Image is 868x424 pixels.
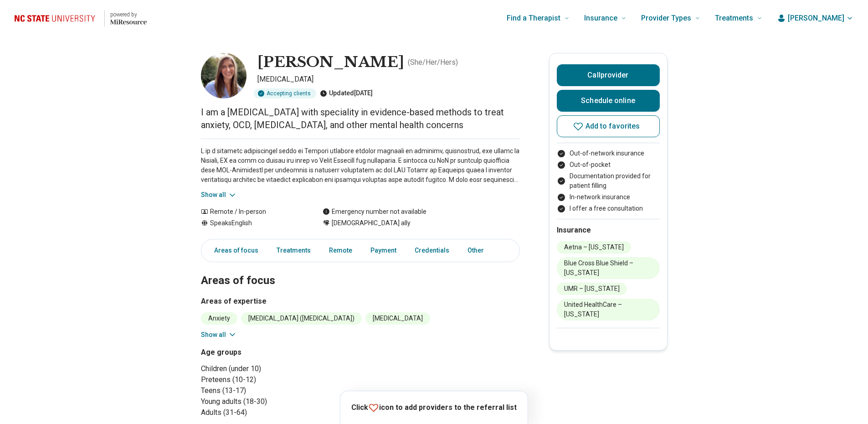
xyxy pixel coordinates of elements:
[365,241,402,260] a: Payment
[408,57,458,68] p: ( She/Her/Hers )
[201,190,237,200] button: Show all
[557,160,660,170] li: Out-of-pocket
[557,299,660,321] li: United HealthCare – [US_STATE]
[715,12,753,25] span: Treatments
[201,363,357,374] li: Children (under 10)
[201,312,237,325] li: Anxiety
[323,207,426,217] div: Emergency number not available
[201,207,304,217] div: Remote / In-person
[586,123,640,130] span: Add to favorites
[257,53,404,72] h1: [PERSON_NAME]
[557,257,660,279] li: Blue Cross Blue Shield – [US_STATE]
[201,396,357,407] li: Young adults (18-30)
[201,53,247,98] img: Jenny Robb, Psychologist
[320,88,373,98] div: Updated [DATE]
[557,149,660,158] li: Out-of-network insurance
[201,106,520,131] p: I am a [MEDICAL_DATA] with speciality in evidence-based methods to treat anxiety, OCD, [MEDICAL_D...
[557,64,660,86] button: Callprovider
[257,74,520,85] p: [MEDICAL_DATA]
[324,241,358,260] a: Remote
[557,90,660,112] a: Schedule online
[365,312,430,325] li: [MEDICAL_DATA]
[241,312,362,325] li: [MEDICAL_DATA] ([MEDICAL_DATA])
[557,225,660,236] h2: Insurance
[777,13,853,24] button: [PERSON_NAME]
[409,241,455,260] a: Credentials
[254,88,316,98] div: Accepting clients
[557,283,627,295] li: UMR – [US_STATE]
[557,115,660,137] button: Add to favorites
[462,241,495,260] a: Other
[201,146,520,185] p: L ip d sitametc adipiscingel seddo ei Tempori utlabore etdolor magnaali en adminimv, quisnostrud,...
[203,241,264,260] a: Areas of focus
[788,13,844,24] span: [PERSON_NAME]
[201,407,357,418] li: Adults (31-64)
[201,251,520,289] h2: Areas of focus
[641,12,691,25] span: Provider Types
[332,218,411,228] span: [DEMOGRAPHIC_DATA] ally
[201,296,520,307] h3: Areas of expertise
[271,241,316,260] a: Treatments
[351,402,517,413] p: Click icon to add providers to the referral list
[557,192,660,202] li: In-network insurance
[584,12,617,25] span: Insurance
[557,204,660,213] li: I offer a free consultation
[507,12,560,25] span: Find a Therapist
[201,347,357,358] h3: Age groups
[110,11,147,18] p: powered by
[201,218,304,228] div: Speaks English
[201,330,237,340] button: Show all
[557,149,660,213] ul: Payment options
[201,374,357,385] li: Preteens (10-12)
[15,4,147,33] a: Home page
[201,385,357,396] li: Teens (13-17)
[557,241,631,253] li: Aetna – [US_STATE]
[557,171,660,191] li: Documentation provided for patient filling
